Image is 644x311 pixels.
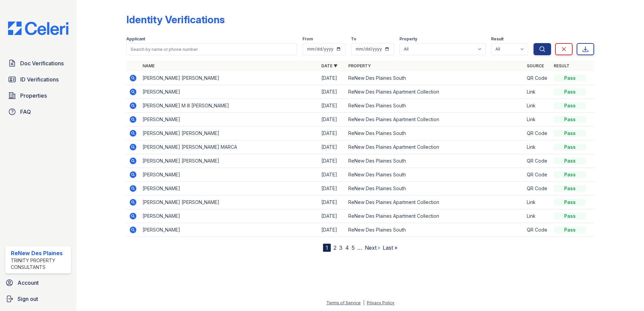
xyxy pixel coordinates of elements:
[527,63,544,68] a: Source
[140,113,319,127] td: [PERSON_NAME]
[346,182,524,196] td: ReNew Des Plaines South
[140,154,319,168] td: [PERSON_NAME] [PERSON_NAME]
[126,43,297,55] input: Search by name or phone number
[140,85,319,99] td: [PERSON_NAME]
[5,57,71,70] a: Doc Verifications
[20,75,59,83] span: ID Verifications
[524,182,551,196] td: QR Code
[319,154,346,168] td: [DATE]
[140,99,319,113] td: [PERSON_NAME] M III [PERSON_NAME]
[140,182,319,196] td: [PERSON_NAME]
[554,102,586,109] div: Pass
[367,300,394,305] a: Privacy Policy
[20,92,47,100] span: Properties
[524,113,551,127] td: Link
[140,127,319,140] td: [PERSON_NAME] [PERSON_NAME]
[5,89,71,102] a: Properties
[323,244,331,252] div: 1
[140,168,319,182] td: [PERSON_NAME]
[319,209,346,223] td: [DATE]
[554,213,586,219] div: Pass
[346,223,524,237] td: ReNew Des Plaines South
[524,168,551,182] td: QR Code
[524,85,551,99] td: Link
[524,71,551,85] td: QR Code
[126,36,145,42] label: Applicant
[319,140,346,154] td: [DATE]
[20,108,31,116] span: FAQ
[5,105,71,118] a: FAQ
[554,63,570,68] a: Result
[5,73,71,86] a: ID Verifications
[346,127,524,140] td: ReNew Des Plaines South
[319,196,346,209] td: [DATE]
[18,295,38,303] span: Sign out
[346,154,524,168] td: ReNew Des Plaines South
[346,85,524,99] td: ReNew Des Plaines Apartment Collection
[346,71,524,85] td: ReNew Des Plaines South
[524,154,551,168] td: QR Code
[554,158,586,164] div: Pass
[333,244,336,251] a: 2
[346,196,524,209] td: ReNew Des Plaines Apartment Collection
[554,144,586,150] div: Pass
[319,85,346,99] td: [DATE]
[319,99,346,113] td: [DATE]
[524,99,551,113] td: Link
[319,168,346,182] td: [DATE]
[524,223,551,237] td: QR Code
[319,113,346,127] td: [DATE]
[319,71,346,85] td: [DATE]
[3,292,74,306] a: Sign out
[140,223,319,237] td: [PERSON_NAME]
[326,300,361,305] a: Terms of Service
[554,227,586,233] div: Pass
[491,36,504,42] label: Result
[524,196,551,209] td: Link
[346,168,524,182] td: ReNew Des Plaines South
[140,71,319,85] td: [PERSON_NAME] [PERSON_NAME]
[524,209,551,223] td: Link
[351,36,356,42] label: To
[346,99,524,113] td: ReNew Des Plaines South
[554,130,586,137] div: Pass
[126,13,225,26] div: Identity Verifications
[345,244,349,251] a: 4
[554,171,586,178] div: Pass
[348,63,371,68] a: Property
[554,185,586,192] div: Pass
[319,182,346,196] td: [DATE]
[346,113,524,127] td: ReNew Des Plaines Apartment Collection
[365,244,380,251] a: Next ›
[3,22,74,35] img: CE_Logo_Blue-a8612792a0a2168367f1c8372b55b34899dd931a85d93a1a3d3e32e68fde9ad4.png
[352,244,355,251] a: 5
[142,63,155,68] a: Name
[3,276,74,289] a: Account
[140,209,319,223] td: [PERSON_NAME]
[524,127,551,140] td: QR Code
[18,279,39,287] span: Account
[399,36,417,42] label: Property
[524,140,551,154] td: Link
[346,209,524,223] td: ReNew Des Plaines Apartment Collection
[11,257,68,271] div: Trinity Property Consultants
[319,223,346,237] td: [DATE]
[554,116,586,123] div: Pass
[554,89,586,95] div: Pass
[321,63,337,68] a: Date ▼
[11,249,68,257] div: ReNew Des Plaines
[346,140,524,154] td: ReNew Des Plaines Apartment Collection
[339,244,343,251] a: 3
[20,59,64,67] span: Doc Verifications
[357,244,362,252] span: …
[140,196,319,209] td: [PERSON_NAME] [PERSON_NAME]
[554,75,586,81] div: Pass
[302,36,313,42] label: From
[554,199,586,206] div: Pass
[319,127,346,140] td: [DATE]
[383,244,397,251] a: Last »
[363,300,364,305] div: |
[140,140,319,154] td: [PERSON_NAME] [PERSON_NAME] MARCA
